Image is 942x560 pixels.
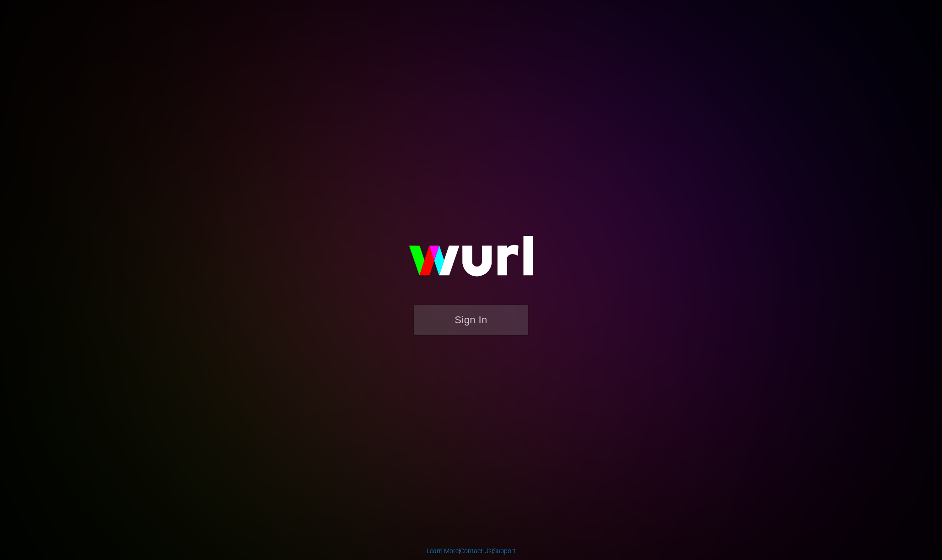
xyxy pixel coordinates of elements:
a: Learn More [427,547,459,555]
a: Support [493,547,516,555]
div: | | [427,546,516,555]
button: Sign In [414,305,528,335]
a: Contact Us [460,547,492,555]
img: wurl-logo-on-black-223613ac3d8ba8fe6dc639794a292ebdb59501304c7dfd60c99c58986ef67473.svg [379,216,563,305]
